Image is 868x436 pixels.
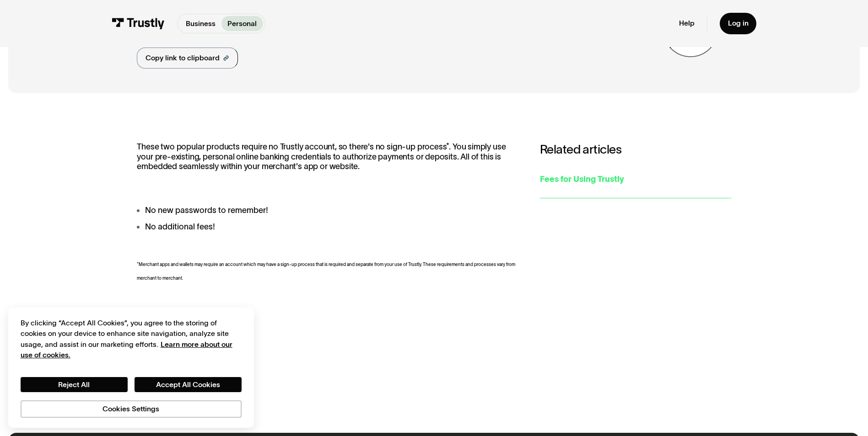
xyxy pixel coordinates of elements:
p: Personal [227,18,257,29]
button: Accept All Cookies [135,377,242,393]
button: Reject All [21,377,128,393]
span: *Merchant apps and wallets may require an account which may have a sign-up process that is requir... [137,262,515,281]
p: These two popular products require no Trustly account, so there's no sign-up process*. You simply... [137,142,519,171]
div: Cookie banner [8,308,254,428]
img: Trustly Logo [112,18,165,29]
button: Cookies Settings [21,400,242,418]
a: Personal [221,16,263,31]
div: Privacy [21,318,242,418]
div: By clicking “Accept All Cookies”, you agree to the storing of cookies on your device to enhance s... [21,318,242,361]
div: Fees for Using Trustly [540,173,731,186]
a: Help [679,19,695,28]
h3: Related articles [540,142,731,157]
div: Log in [728,19,749,28]
li: No additional fees! [137,221,519,233]
a: Copy link to clipboard [137,48,237,69]
li: No new passwords to remember! [137,204,519,217]
a: Fees for Using Trustly [540,161,731,198]
a: Business [179,16,221,31]
div: Was this article helpful? [137,338,497,351]
a: Log in [720,13,757,34]
p: Business [186,18,216,29]
div: Copy link to clipboard [146,53,220,64]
